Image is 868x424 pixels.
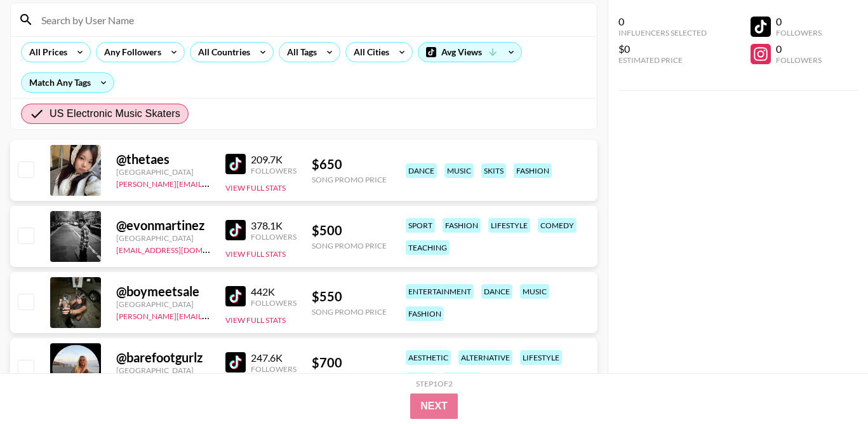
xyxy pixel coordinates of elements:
[225,352,246,373] img: TikTok
[50,106,180,121] span: US Electronic Music Skaters
[776,28,822,38] div: Followers
[416,379,453,388] div: Step 1 of 2
[481,163,506,178] div: skits
[116,284,210,299] div: @ boymeetsale
[116,350,210,366] div: @ barefootgurlz
[406,306,444,321] div: fashion
[116,217,210,233] div: @ evonmartinez
[618,15,707,28] div: 0
[805,360,853,409] iframe: Drift Widget Chat Controller
[251,364,297,374] div: Followers
[225,249,286,259] button: View Full Stats
[443,218,481,233] div: fashion
[116,233,210,243] div: [GEOGRAPHIC_DATA]
[225,183,286,193] button: View Full Stats
[251,166,297,175] div: Followers
[618,28,707,38] div: Influencers Selected
[346,43,392,62] div: All Cities
[34,10,589,30] input: Search by User Name
[776,43,822,55] div: 0
[116,309,364,321] a: [PERSON_NAME][EMAIL_ADDRESS][PERSON_NAME][DOMAIN_NAME]
[225,154,246,174] img: TikTok
[481,284,512,299] div: dance
[312,355,387,371] div: $ 700
[444,163,474,178] div: music
[116,177,364,189] a: [PERSON_NAME][EMAIL_ADDRESS][PERSON_NAME][DOMAIN_NAME]
[443,373,481,387] div: fashion
[312,241,387,250] div: Song Promo Price
[312,289,387,304] div: $ 550
[312,222,387,238] div: $ 500
[406,240,450,255] div: teaching
[225,220,246,240] img: TikTok
[116,299,210,309] div: [GEOGRAPHIC_DATA]
[488,218,530,233] div: lifestyle
[225,315,286,325] button: View Full Stats
[97,43,164,62] div: Any Followers
[116,167,210,177] div: [GEOGRAPHIC_DATA]
[618,43,707,55] div: $0
[312,307,387,317] div: Song Promo Price
[406,284,474,299] div: entertainment
[251,298,297,308] div: Followers
[520,284,549,299] div: music
[251,285,297,298] div: 442K
[116,243,244,255] a: [EMAIL_ADDRESS][DOMAIN_NAME]
[279,43,319,62] div: All Tags
[458,350,512,365] div: alternative
[406,163,437,178] div: dance
[418,43,521,62] div: Avg Views
[538,218,577,233] div: comedy
[116,151,210,167] div: @ thetaes
[618,55,707,65] div: Estimated Price
[116,366,210,375] div: [GEOGRAPHIC_DATA]
[406,218,435,233] div: sport
[406,350,451,365] div: aesthetic
[514,163,552,178] div: fashion
[251,219,297,232] div: 378.1K
[251,352,297,364] div: 247.6K
[776,15,822,28] div: 0
[406,373,435,387] div: music
[22,73,114,92] div: Match Any Tags
[776,55,822,65] div: Followers
[251,232,297,242] div: Followers
[22,43,70,62] div: All Prices
[312,175,387,184] div: Song Promo Price
[190,43,253,62] div: All Countries
[410,393,458,419] button: Next
[312,156,387,172] div: $ 650
[251,153,297,166] div: 209.7K
[225,286,246,306] img: TikTok
[520,350,562,365] div: lifestyle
